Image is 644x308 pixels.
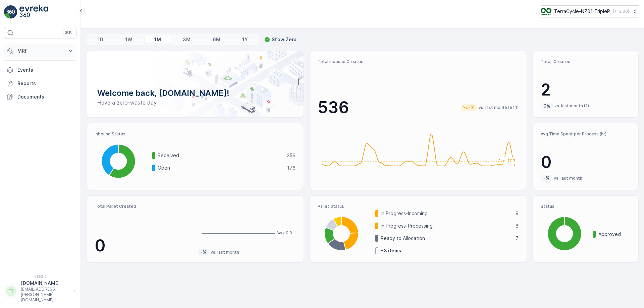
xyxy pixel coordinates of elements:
p: In Progress-Incoming [381,210,511,217]
p: Received [158,152,282,159]
p: Welcome back, [DOMAIN_NAME]! [97,88,293,99]
p: MRF [17,48,63,54]
p: In Progress-Processing [381,223,511,229]
p: Total Inbound Created [318,59,519,64]
p: 1% [468,104,475,111]
p: vs. last month (541) [479,105,519,110]
p: Approved [598,231,630,238]
p: 256 [287,152,296,159]
p: 1D [98,36,103,43]
p: 536 [318,98,349,118]
p: Have a zero-waste day [97,99,293,107]
p: Avg Time Spent per Process (hr) [541,131,630,137]
p: 0 [541,152,630,172]
button: TT[DOMAIN_NAME][EMAIL_ADDRESS][PERSON_NAME][DOMAIN_NAME] [4,280,76,303]
p: Status [541,204,630,209]
p: Show Zero [272,36,297,43]
p: Ready to Allocation [381,235,511,242]
p: vs. last month [554,176,582,181]
p: 6M [213,36,220,43]
p: [EMAIL_ADDRESS][PERSON_NAME][DOMAIN_NAME] [21,287,70,303]
p: 9 [516,210,519,217]
p: Open [158,165,283,171]
p: [DOMAIN_NAME] [21,280,70,287]
a: Reports [4,77,76,90]
p: vs. last month [211,250,239,255]
img: logo_light-DOdMpM7g.png [19,5,48,19]
p: Events [17,67,74,73]
p: 2 [541,80,630,100]
p: vs. last month (2) [554,103,589,109]
p: 8 [516,223,519,229]
p: Inbound Status [95,131,296,137]
p: + 3 items [381,247,401,254]
p: ( +13:00 ) [613,9,629,14]
p: -% [543,175,550,182]
p: Total Pallet Created [95,204,192,209]
a: Events [4,63,76,77]
div: TT [6,286,16,297]
p: 1M [154,36,161,43]
p: TerraCycle-NZ01-TripleP [554,8,610,15]
p: Reports [17,80,74,87]
p: 1W [125,36,132,43]
span: v 1.52.0 [4,274,76,279]
p: 0% [543,103,551,109]
p: Documents [17,94,74,100]
p: ⌘B [65,30,72,36]
a: Documents [4,90,76,104]
img: logo [4,5,17,19]
button: MRF [4,44,76,58]
p: 1Y [242,36,248,43]
p: Total Created [541,59,630,64]
p: 7 [516,235,519,242]
p: Pallet Status [318,204,519,209]
p: 176 [287,165,296,171]
img: TC_7kpGtVS.png [541,8,551,15]
p: 0 [95,236,192,256]
p: 3M [183,36,191,43]
button: TerraCycle-NZ01-TripleP(+13:00) [541,5,639,17]
p: -% [200,249,207,256]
